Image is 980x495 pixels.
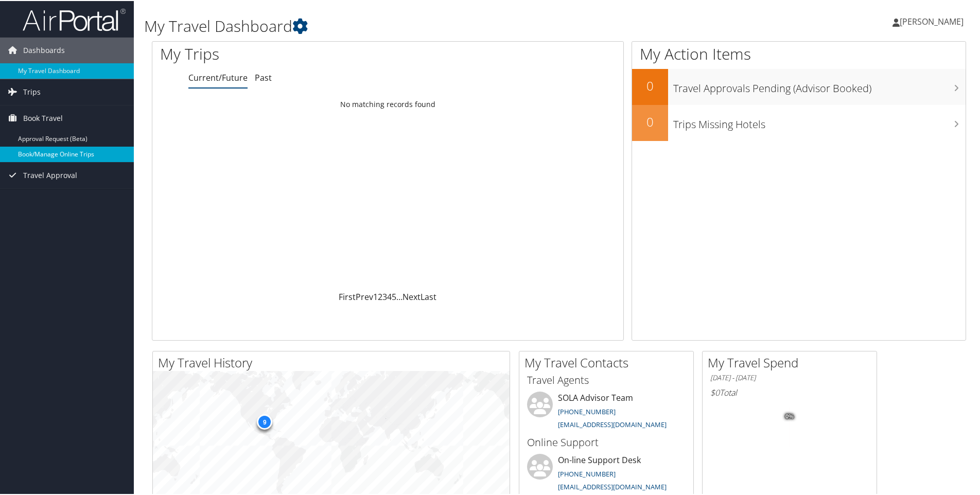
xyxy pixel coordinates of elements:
span: Trips [23,78,41,104]
div: 9 [257,413,272,429]
span: Dashboards [23,37,65,62]
img: airportal-logo.png [23,7,126,31]
span: Book Travel [23,104,63,130]
h3: Online Support [527,434,686,449]
a: [PHONE_NUMBER] [558,468,616,478]
span: [PERSON_NAME] [900,15,964,26]
a: [PERSON_NAME] [892,5,974,36]
h2: 0 [632,112,668,130]
h1: My Travel Dashboard [144,14,697,36]
td: No matching records found [152,94,623,113]
h3: Travel Approvals Pending (Advisor Booked) [673,75,966,95]
a: 1 [373,290,378,302]
a: Prev [356,290,373,302]
h2: My Travel Spend [708,353,877,370]
a: [PHONE_NUMBER] [558,406,616,415]
h2: My Travel Contacts [524,353,693,370]
a: 2 [378,290,382,302]
h1: My Trips [160,42,419,64]
h2: My Travel History [158,353,510,370]
a: Current/Future [188,71,248,82]
a: Next [402,290,421,302]
h1: My Action Items [632,42,966,64]
span: … [396,290,402,302]
h3: Trips Missing Hotels [673,111,966,131]
li: SOLA Advisor Team [522,391,691,433]
h6: Total [710,386,869,397]
a: 0Travel Approvals Pending (Advisor Booked) [632,68,966,104]
a: [EMAIL_ADDRESS][DOMAIN_NAME] [558,481,667,490]
a: [EMAIL_ADDRESS][DOMAIN_NAME] [558,419,667,428]
a: Last [421,290,436,302]
a: Past [255,71,272,82]
a: 4 [387,290,392,302]
h2: 0 [632,76,668,94]
a: 0Trips Missing Hotels [632,104,966,140]
a: First [339,290,356,302]
a: 5 [392,290,396,302]
h3: Travel Agents [527,372,686,386]
a: 3 [382,290,387,302]
tspan: 0% [785,413,794,419]
span: Travel Approval [23,162,77,187]
span: $0 [710,386,720,397]
h6: [DATE] - [DATE] [710,372,869,382]
li: On-line Support Desk [522,453,691,495]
